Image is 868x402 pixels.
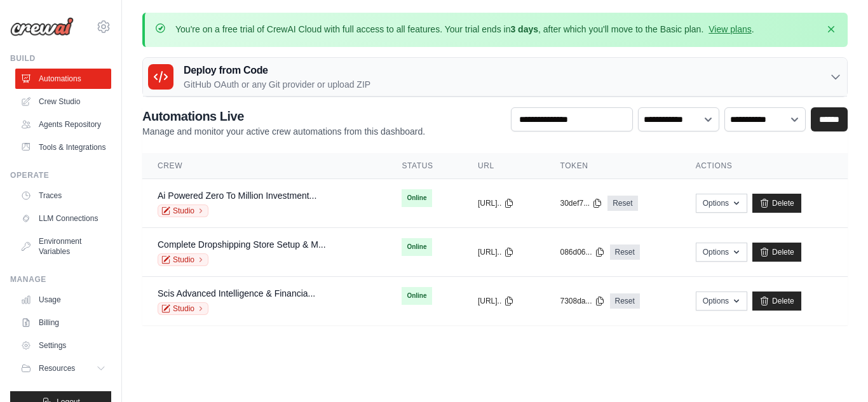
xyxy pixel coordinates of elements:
a: Reset [610,293,640,309]
a: Reset [607,196,637,211]
a: LLM Connections [15,208,111,229]
p: You're on a free trial of CrewAI Cloud with full access to all features. Your trial ends in , aft... [175,23,754,36]
a: Delete [752,291,801,311]
a: Studio [158,253,208,266]
a: Ai Powered Zero To Million Investment... [158,191,316,201]
th: Actions [681,153,848,179]
button: 7308da... [560,296,604,306]
button: Options [696,291,747,311]
a: Studio [158,204,208,217]
a: Usage [15,290,111,310]
a: Complete Dropshipping Store Setup & M... [158,239,326,250]
span: Resources [39,363,75,373]
a: View plans [709,24,751,34]
div: Manage [10,274,111,285]
a: Settings [15,335,111,356]
a: Environment Variables [15,231,111,262]
h3: Deploy from Code [184,63,370,78]
div: Operate [10,170,111,180]
button: Options [696,194,747,213]
th: Token [545,153,680,179]
a: Reset [610,245,640,260]
p: Manage and monitor your active crew automations from this dashboard. [142,125,425,138]
img: Logo [10,17,74,36]
button: 086d06... [560,247,604,257]
h2: Automations Live [142,107,425,125]
a: Delete [752,194,801,213]
a: Agents Repository [15,114,111,135]
a: Studio [158,302,208,315]
button: Resources [15,358,111,379]
iframe: Chat Widget [804,341,868,402]
a: Delete [752,243,801,262]
th: URL [463,153,545,179]
th: Crew [142,153,386,179]
a: Scis Advanced Intelligence & Financia... [158,288,315,298]
button: 30def7... [560,198,602,208]
span: Online [402,287,431,305]
a: Billing [15,312,111,333]
button: Options [696,243,747,262]
div: Build [10,53,111,64]
span: Online [402,238,431,256]
a: Tools & Integrations [15,137,111,157]
a: Automations [15,69,111,89]
th: Status [386,153,463,179]
a: Traces [15,185,111,206]
span: Online [402,189,431,207]
p: GitHub OAuth or any Git provider or upload ZIP [184,78,370,91]
a: Crew Studio [15,91,111,112]
strong: 3 days [510,24,538,34]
